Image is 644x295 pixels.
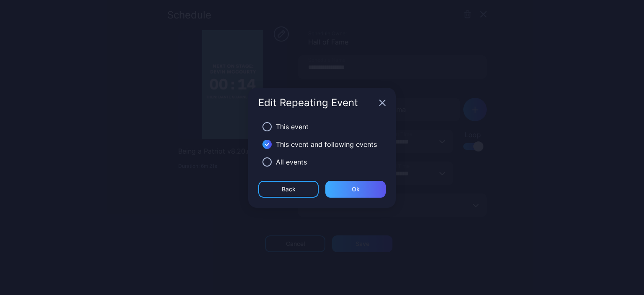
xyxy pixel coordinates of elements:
div: Ok [352,186,360,193]
div: Edit Repeating Event [258,98,376,108]
div: This event [276,122,309,132]
div: Back [282,186,296,193]
div: All events [276,157,307,167]
button: Ok [325,181,386,198]
div: This event and following events [276,139,377,149]
button: Back [258,181,319,198]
